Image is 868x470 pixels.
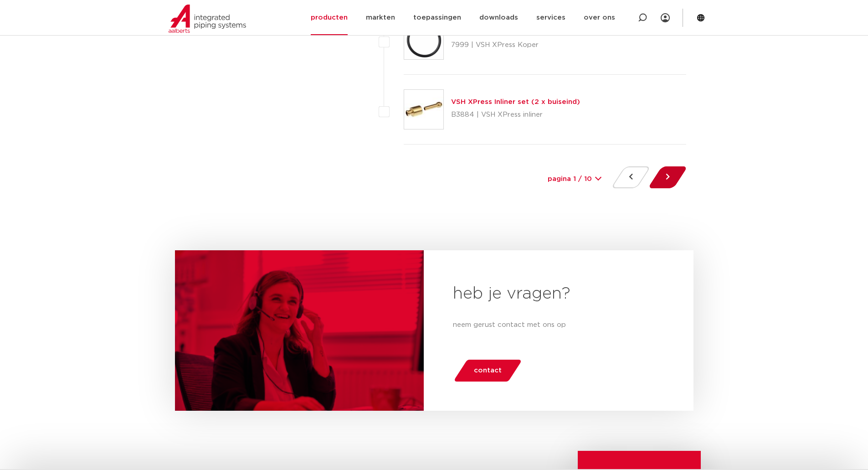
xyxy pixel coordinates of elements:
[451,38,563,52] p: 7999 | VSH XPress Koper
[451,98,580,105] a: VSH XPress Inliner set (2 x buiseind)
[453,283,664,305] h2: heb je vragen?
[404,90,443,129] img: Thumbnail for VSH XPress Inliner set (2 x buiseind)
[453,320,664,331] p: neem gerust contact met ons op
[474,363,502,378] span: contact
[451,108,580,122] p: B3884 | VSH XPress inliner
[453,360,522,382] a: contact
[404,20,443,59] img: Thumbnail for VSH XPress Koper O-ring EPDM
